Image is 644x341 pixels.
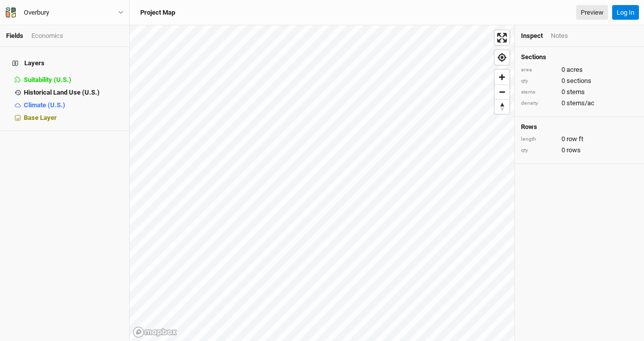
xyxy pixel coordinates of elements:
[521,123,638,131] h4: Rows
[31,31,63,40] div: Economics
[6,53,123,73] h4: Layers
[495,70,509,84] button: Zoom in
[24,8,49,18] div: Overbury
[495,30,509,45] button: Enter fullscreen
[521,31,543,40] div: Inspect
[521,146,638,155] div: 0
[521,65,638,74] div: 0
[130,25,514,341] canvas: Map
[24,76,71,83] span: Suitability (U.S.)
[133,326,177,338] a: Mapbox logo
[521,77,556,85] div: qty
[567,88,585,97] span: stems
[521,66,556,74] div: area
[140,9,175,17] h3: Project Map
[551,31,568,40] div: Notes
[495,50,509,65] button: Find my location
[521,88,638,97] div: 0
[5,7,124,18] button: Overbury
[521,147,556,154] div: qty
[567,65,583,74] span: acres
[24,114,123,122] div: Base Layer
[495,99,509,114] button: Reset bearing to north
[521,99,638,108] div: 0
[24,76,123,84] div: Suitability (U.S.)
[567,135,583,144] span: row ft
[521,135,638,144] div: 0
[24,114,57,121] span: Base Layer
[6,32,23,39] a: Fields
[24,101,123,109] div: Climate (U.S.)
[567,76,591,86] span: sections
[521,136,556,143] div: length
[24,89,123,97] div: Historical Land Use (U.S.)
[521,89,556,96] div: stems
[576,5,608,20] a: Preview
[24,89,100,96] span: Historical Land Use (U.S.)
[612,5,639,20] button: Log In
[495,100,509,114] span: Reset bearing to north
[521,76,638,86] div: 0
[24,101,65,109] span: Climate (U.S.)
[521,100,556,107] div: density
[567,146,581,155] span: rows
[495,84,509,99] button: Zoom out
[521,53,638,61] h4: Sections
[567,99,594,108] span: stems/ac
